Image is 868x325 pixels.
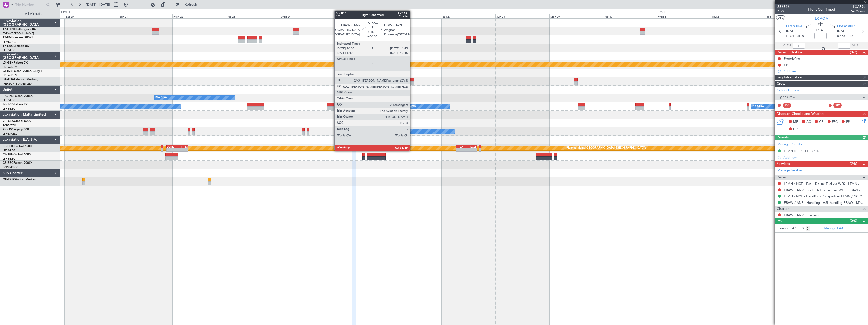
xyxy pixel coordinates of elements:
a: FCBB/BZV [3,124,16,127]
button: Refresh [173,1,203,9]
a: 9H-LPZLegacy 500 [3,128,29,131]
span: FP [846,119,850,125]
span: LFMN NCE [786,24,803,29]
div: - [467,148,477,151]
a: EDLW/DTM [3,73,17,77]
span: All Aircraft [13,12,53,16]
a: LX-AOACitation Mustang [3,78,39,81]
span: ETOT [786,34,794,39]
div: No Crew [376,128,387,135]
span: MF [793,119,798,125]
a: LFPB/LBG [3,98,16,102]
span: F-HECD [3,103,14,106]
span: LXA59J [850,4,865,9]
div: Wed 1 [657,14,711,18]
a: CS-JHHGlobal 6000 [3,153,31,156]
span: Pax [777,218,782,224]
div: Mon 22 [172,14,226,18]
a: LFPB/LBG [3,107,16,111]
div: No Crew [752,103,764,110]
div: Fri 26 [388,14,442,18]
div: Flight Confirmed [808,7,835,12]
span: P1/3 [777,9,790,14]
div: Sat 27 [442,14,495,18]
button: All Aircraft [6,10,55,18]
div: No Crew [343,103,355,110]
a: LFPB/LBG [3,149,16,152]
div: Sun 21 [119,14,172,18]
a: DNMM/LOS [3,165,18,169]
span: F-GPNJ [3,95,13,98]
span: Dispatch To-Dos [777,50,802,55]
a: OE-FZECitation Mustang [3,178,38,181]
span: Services [777,161,790,167]
a: CS-DOUGlobal 6500 [3,145,32,148]
span: [DATE] - [DATE] [86,2,110,7]
span: Dispatch [777,175,791,180]
a: EDLW/DTM [3,65,17,69]
span: 9H-LPZ [3,128,13,131]
span: 08:15 [796,34,804,39]
div: [DATE] [658,10,666,14]
a: CS-RRCFalcon 900LX [3,161,32,165]
div: No Crew [405,103,416,110]
div: Prebriefing [784,56,800,61]
span: CS-RRC [3,161,13,165]
div: [DATE] [61,10,70,14]
a: LFMD/CEQ [3,132,17,136]
a: F-HECDFalcon 7X [3,103,28,106]
span: Pos Charter [850,9,865,14]
div: HTZA [457,145,467,148]
a: EBAW / ANR - Overnight [784,213,822,217]
a: EBAW / ANR - Fuel - DeLux Fuel via WFS - EBAW / ANR [784,188,865,192]
div: Tue 30 [603,14,657,18]
div: Add new [783,69,865,73]
a: LFMN / NCE - Handling - Aviapartner LFMN / NCE*****MY HANDLING**** [784,194,865,198]
button: UTC [776,15,785,20]
a: 9H-YAAGlobal 5000 [3,120,31,123]
div: Wed 24 [280,14,334,18]
span: T7-EAGL [3,45,15,48]
span: ELDT [847,34,855,39]
div: Planned Maint [GEOGRAPHIC_DATA] [335,36,383,43]
span: EBAW ANR [837,24,855,29]
a: EBAW / ANR - Handling - ASL handling EBAW - MYHANDLING [784,200,865,205]
div: Tue 23 [226,14,280,18]
a: LX-INBFalcon 900EX EASy II [3,70,42,73]
div: Thu 25 [334,14,388,18]
a: EVRA/[PERSON_NAME] [3,32,34,35]
span: [DATE] [837,29,848,34]
a: LX-GBHFalcon 7X [3,61,28,64]
a: LFMN / NCE - Fuel - DeLux Fuel via WFS - LFMN / NCE [784,181,865,186]
div: - [457,148,467,151]
span: (0/0) [850,218,857,224]
div: Planned Maint [GEOGRAPHIC_DATA] ([GEOGRAPHIC_DATA]) [566,144,646,152]
a: T7-DYNChallenger 604 [3,28,36,31]
div: Thu 2 [711,14,765,18]
a: LFPB/LBG [3,157,16,161]
a: [PERSON_NAME]/QSA [3,82,32,86]
span: T7-DYN [3,28,14,31]
span: DP [793,127,798,132]
a: LFMN/NCE [3,40,17,44]
span: 536816 [777,4,790,9]
a: LFPB/LBG [3,48,16,52]
span: LX-GBH [3,61,14,64]
span: Charter [777,206,789,212]
div: - [167,148,177,151]
div: EGLF [467,145,477,148]
div: No Crew [156,94,167,102]
span: 9H-YAA [3,120,14,123]
span: T7-EMI [3,36,12,39]
span: LX-AOA [815,16,828,21]
span: LX-INB [3,70,12,73]
a: T7-EMIHawker 900XP [3,36,33,39]
a: F-GPNJFalcon 900EX [3,95,33,98]
div: HTZA [178,145,188,148]
span: Refresh [180,3,202,6]
span: ALDT [852,43,860,48]
div: Sun 28 [495,14,549,18]
a: Manage Services [777,168,803,173]
span: FFC [832,119,838,125]
span: AC [806,119,811,125]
